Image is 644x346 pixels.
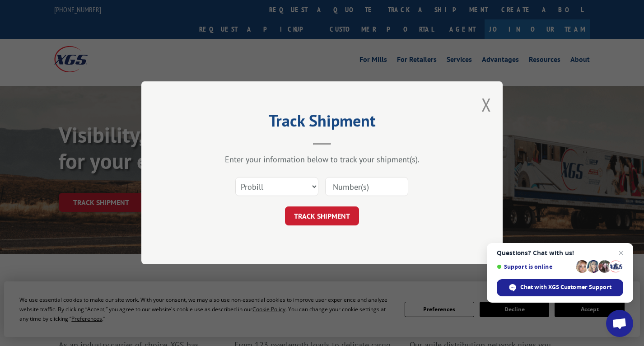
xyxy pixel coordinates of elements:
button: Close modal [481,93,491,117]
input: Number(s) [325,178,408,196]
span: Questions? Chat with us! [497,249,623,257]
span: Support is online [497,263,573,270]
a: Open chat [606,310,633,337]
span: Chat with XGS Customer Support [497,279,623,296]
button: TRACK SHIPMENT [285,207,359,226]
div: Enter your information below to track your shipment(s). [187,154,457,165]
h2: Track Shipment [187,114,457,131]
span: Chat with XGS Customer Support [520,283,611,291]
